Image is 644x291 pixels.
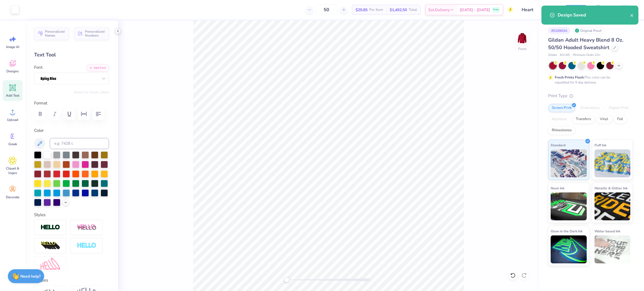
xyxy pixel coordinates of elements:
[7,118,18,122] span: Upload
[548,53,557,58] span: Gildan
[6,69,19,73] span: Designs
[619,4,630,15] img: Mark Joshua Mullasgo
[630,12,634,18] button: close
[409,7,417,13] span: Total
[6,45,19,49] span: Image AI
[548,115,570,123] div: Applique
[390,7,407,13] span: $1,492.50
[548,104,575,112] div: Screen Print
[74,90,109,94] button: Switch to Greek Letters
[6,93,19,98] span: Add Text
[6,195,19,199] span: Decorate
[86,64,109,71] button: Add Font
[41,224,60,231] img: Stroke
[8,142,17,146] span: Greek
[284,277,290,283] div: Accessibility label
[369,7,383,13] span: Per Item
[517,32,528,44] img: Front
[595,185,628,191] span: Metallic & Glitter Ink
[572,115,595,123] div: Transfers
[595,228,620,234] span: Water based Ink
[551,235,587,263] img: Glow in the Dark Ink
[555,75,584,80] strong: Fresh Prints Flash:
[41,241,60,250] img: 3D Illusion
[34,64,42,71] label: Font
[548,27,570,34] div: # 516903A
[34,127,109,134] label: Color
[596,115,612,123] div: Vinyl
[610,4,633,15] a: MJ
[577,104,603,112] div: Embroidery
[85,30,106,37] span: Personalized Numbers
[34,100,109,106] label: Format
[551,228,583,234] span: Glow in the Dark Ink
[595,142,606,148] span: Puff Ink
[595,235,631,263] img: Water based Ink
[605,104,632,112] div: Digital Print
[316,5,337,15] input: – –
[551,149,587,177] img: Standard
[34,51,109,59] div: Text Tool
[614,115,627,123] div: Foil
[460,7,490,13] span: [DATE] - [DATE]
[20,274,41,279] strong: Need help?
[3,166,22,175] span: Clipart & logos
[517,4,558,15] input: Untitled Design
[555,75,624,85] div: This color can be expedited for 5 day delivery.
[45,30,66,37] span: Personalized Names
[560,53,570,58] span: # G185
[548,93,633,99] div: Print Type
[41,258,60,270] img: Free Distort
[551,142,565,148] span: Standard
[77,242,96,249] img: Negative Space
[548,37,623,51] span: Gildan Adult Heavy Blend 8 Oz. 50/50 Hooded Sweatshirt
[558,12,630,18] div: Design Saved
[428,7,450,13] span: Est. Delivery
[573,27,605,34] div: Original Proof
[50,138,109,149] input: e.g. 7428 c
[551,185,564,191] span: Neon Ink
[551,192,587,220] img: Neon Ink
[573,53,601,58] span: Minimum Order: 24 +
[595,149,631,177] img: Puff Ink
[34,27,69,40] button: Personalized Names
[548,126,575,135] div: Rhinestones
[34,212,46,218] label: Styles
[74,27,109,40] button: Personalized Numbers
[595,192,631,220] img: Metallic & Glitter Ink
[493,8,499,12] span: Free
[518,46,526,51] div: Front
[77,224,96,231] img: Shadow
[356,7,368,13] span: $29.85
